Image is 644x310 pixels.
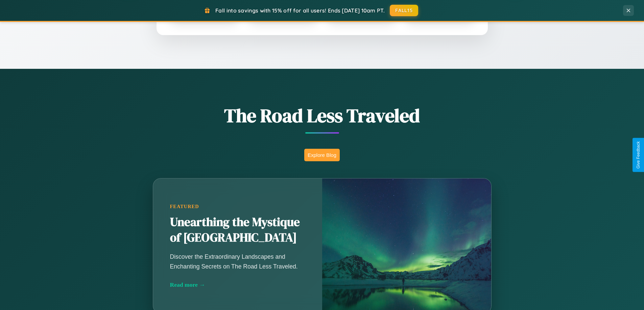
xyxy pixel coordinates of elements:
h1: The Road Less Traveled [119,103,525,129]
div: Give Feedback [636,141,641,169]
div: Read more → [170,281,305,288]
h2: Unearthing the Mystique of [GEOGRAPHIC_DATA] [170,215,305,246]
span: Fall into savings with 15% off for all users! Ends [DATE] 10am PT. [215,7,385,14]
button: FALL15 [390,5,418,16]
div: Featured [170,204,305,209]
button: Explore Blog [304,149,340,161]
p: Discover the Extraordinary Landscapes and Enchanting Secrets on The Road Less Traveled. [170,252,305,271]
